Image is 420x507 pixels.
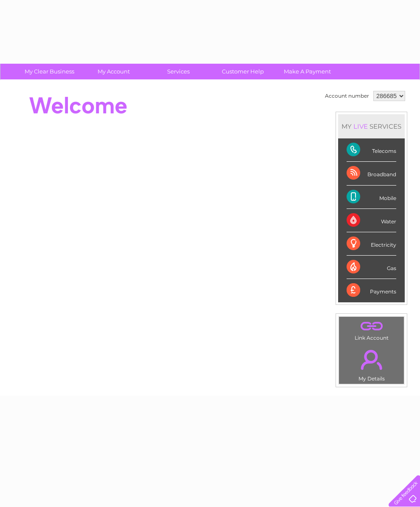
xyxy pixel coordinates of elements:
[347,279,396,302] div: Payments
[347,138,396,162] div: Telecoms
[143,64,213,79] a: Services
[339,343,404,384] td: My Details
[272,64,342,79] a: Make A Payment
[347,256,396,279] div: Gas
[347,232,396,256] div: Electricity
[347,162,396,185] div: Broadband
[347,186,396,209] div: Mobile
[341,345,402,375] a: .
[14,64,84,79] a: My Clear Business
[79,64,149,79] a: My Account
[338,114,405,138] div: MY SERVICES
[323,89,371,103] td: Account number
[341,319,402,334] a: .
[347,209,396,232] div: Water
[339,316,404,343] td: Link Account
[208,64,278,79] a: Customer Help
[352,122,370,130] div: LIVE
